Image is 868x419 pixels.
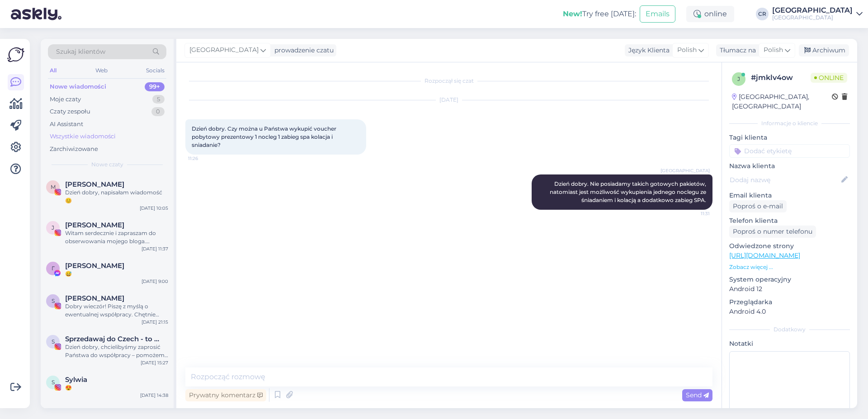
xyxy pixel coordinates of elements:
[729,144,850,158] input: Dodać etykietę
[7,46,24,63] img: Askly Logo
[50,95,81,104] div: Moje czaty
[677,45,697,55] span: Polish
[729,339,850,348] p: Notatki
[729,191,850,200] p: Email klienta
[140,205,168,212] div: [DATE] 10:05
[640,5,675,23] button: Emails
[185,389,266,401] div: Prywatny komentarz
[52,338,55,345] span: S
[729,251,800,259] a: [URL][DOMAIN_NAME]
[772,14,853,21] div: [GEOGRAPHIC_DATA]
[811,73,847,83] span: Online
[65,335,159,343] span: Sprzedawaj do Czech - to proste!
[142,319,168,325] div: [DATE] 21:15
[756,8,769,20] div: CR
[94,65,109,76] div: Web
[50,132,116,141] div: Wszystkie wiadomości
[737,75,740,82] span: j
[144,65,166,76] div: Socials
[729,200,787,212] div: Poproś o e-mail
[50,107,90,116] div: Czaty zespołu
[764,45,783,55] span: Polish
[56,47,105,56] span: Szukaj klientów
[192,125,338,148] span: Dzień dobry. Czy można u Państwa wykupić voucher pobytowy prezentowy 1 nocleg 1 zabieg spa kolacj...
[50,120,83,129] div: AI Assistant
[65,343,168,359] div: Dzień dobry, chcielibyśmy zaprosić Państwa do współpracy – pomożemy dotrzeć do czeskich i [DEMOGR...
[65,384,168,392] div: 😍
[625,46,670,55] div: Język Klienta
[732,92,832,111] div: [GEOGRAPHIC_DATA], [GEOGRAPHIC_DATA]
[729,226,816,238] div: Poproś o numer telefonu
[550,180,708,203] span: Dzień dobry. Nie posiadamy takich gotowych pakietów, natomiast jest możliwość wykupienia jednego ...
[65,188,168,205] div: Dzień dobry, napisałam wiadomość 😊
[729,275,850,284] p: System operacyjny
[152,95,165,104] div: 5
[729,119,850,127] div: Informacje o kliencie
[142,245,168,252] div: [DATE] 11:37
[751,72,811,83] div: # jmklv4ow
[185,96,712,104] div: [DATE]
[686,391,709,399] span: Send
[51,184,56,190] span: M
[729,325,850,334] div: Dodatkowy
[772,7,863,21] a: [GEOGRAPHIC_DATA][GEOGRAPHIC_DATA]
[151,107,165,116] div: 0
[730,175,840,185] input: Dodaj nazwę
[660,167,710,174] span: [GEOGRAPHIC_DATA]
[772,7,853,14] div: [GEOGRAPHIC_DATA]
[48,65,58,76] div: All
[52,379,55,386] span: S
[145,82,165,91] div: 99+
[271,46,334,55] div: prowadzenie czatu
[65,229,168,245] div: Witam serdecznie i zapraszam do obserwowania mojego bloga. Obecnie posiadam ponad 22 tys. followe...
[189,45,259,55] span: [GEOGRAPHIC_DATA]
[52,224,54,231] span: J
[676,210,710,217] span: 11:31
[52,297,55,304] span: S
[729,297,850,307] p: Przeglądarka
[729,133,850,142] p: Tagi klienta
[563,9,582,18] b: New!
[729,307,850,316] p: Android 4.0
[52,265,55,272] span: Г
[65,262,124,270] span: Галина Попова
[799,44,849,56] div: Archiwum
[65,376,87,384] span: Sylwia
[65,270,168,278] div: 😅
[729,263,850,271] p: Zobacz więcej ...
[729,216,850,226] p: Telefon klienta
[50,145,98,154] div: Zarchiwizowane
[729,241,850,251] p: Odwiedzone strony
[91,160,123,169] span: Nowe czaty
[729,284,850,294] p: Android 12
[686,6,734,22] div: online
[563,9,636,19] div: Try free [DATE]:
[65,294,124,302] span: Sylwia Tomczak
[716,46,756,55] div: Tłumacz na
[65,302,168,319] div: Dobry wieczór! Piszę z myślą o ewentualnej współpracy. Chętnie przygotuję materiały w ramach poby...
[188,155,222,162] span: 11:26
[140,392,168,399] div: [DATE] 14:38
[729,161,850,171] p: Nazwa klienta
[65,221,124,229] span: Joanna Wesołek
[65,180,124,188] span: Monika Kowalewska
[185,77,712,85] div: Rozpoczął się czat
[50,82,106,91] div: Nowe wiadomości
[142,278,168,285] div: [DATE] 9:00
[141,359,168,366] div: [DATE] 15:27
